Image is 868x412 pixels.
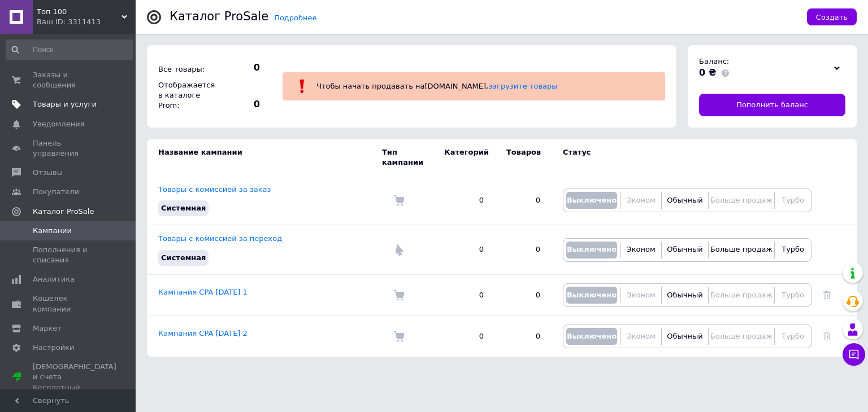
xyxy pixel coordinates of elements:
input: Поиск [6,40,133,60]
span: Товары и услуги [33,99,97,109]
a: Товары с комиссией за переход [158,234,282,243]
span: Турбо [782,245,804,253]
td: Тип кампании [382,139,433,176]
span: Топ 100 [37,7,121,17]
button: Обычный [665,328,705,345]
span: Обычный [667,332,702,340]
td: Название кампании [147,139,382,176]
span: Выключено [567,332,617,340]
button: Турбо [778,242,808,258]
button: Турбо [778,328,808,345]
button: Эконом [623,242,658,258]
button: Обычный [665,242,705,258]
button: Эконом [623,328,658,345]
td: Категорий [433,139,495,176]
span: Турбо [782,291,804,299]
span: Кампании [33,226,72,236]
span: Выключено [567,245,617,253]
div: Все товары: [155,62,218,77]
a: Пополнить баланс [699,94,845,116]
td: Товаров [495,139,552,176]
button: Больше продаж [711,242,771,258]
span: Кошелек компании [33,293,105,314]
a: Удалить [823,291,831,299]
div: Ваш ID: 3311413 [37,17,136,27]
button: Больше продаж [711,328,771,345]
button: Выключено [566,328,617,345]
span: Обычный [667,196,702,204]
a: Товары с комиссией за заказ [158,185,271,194]
span: 0 ₴ [699,67,716,78]
span: Эконом [627,196,656,204]
span: Баланс: [699,57,729,65]
span: Больше продаж [710,332,772,340]
img: Комиссия за заказ [393,290,405,301]
span: Отзывы [33,168,63,178]
td: 0 [495,315,552,357]
span: Турбо [782,196,804,204]
button: Выключено [566,287,617,304]
button: Создать [807,8,857,25]
a: Кампания CPA [DATE] 2 [158,329,248,338]
button: Эконом [623,192,658,209]
span: Обычный [667,245,702,253]
span: Больше продаж [710,291,772,299]
a: Кампания CPA [DATE] 1 [158,288,248,296]
span: 0 [220,62,260,74]
td: 0 [495,176,552,225]
span: Каталог ProSale [33,207,94,217]
span: Эконом [627,291,656,299]
span: Турбо [782,332,804,340]
span: Эконом [627,245,656,253]
span: Больше продаж [710,196,772,204]
span: Обычный [667,291,702,299]
button: Турбо [778,287,808,304]
img: Комиссия за заказ [393,331,405,342]
span: [DEMOGRAPHIC_DATA] и счета [33,362,116,393]
button: Эконом [623,287,658,304]
span: Создать [816,13,848,21]
button: Выключено [566,192,617,209]
img: Комиссия за заказ [393,195,405,206]
div: Отображается в каталоге Prom: [155,77,218,114]
a: загрузите товары [488,82,557,90]
span: Больше продаж [710,245,772,253]
div: Каталог ProSale [170,11,268,23]
a: Подробнее [274,14,316,22]
button: Больше продаж [711,287,771,304]
div: Бесплатный [33,383,116,393]
button: Больше продаж [711,192,771,209]
span: Уведомления [33,119,84,129]
span: Панель управления [33,138,105,159]
span: Системная [161,204,206,212]
button: Турбо [778,192,808,209]
td: 0 [433,225,495,274]
td: 0 [433,274,495,315]
button: Выключено [566,242,617,258]
span: Маркет [33,323,62,334]
span: Пополнить баланс [736,100,808,110]
span: Настройки [33,343,74,353]
img: Комиссия за переход [393,244,405,256]
a: Удалить [823,332,831,340]
span: Покупатели [33,187,79,197]
img: :exclamation: [294,78,311,95]
td: 0 [495,225,552,274]
span: 0 [220,98,260,111]
span: Заказы и сообщения [33,70,105,90]
span: Выключено [567,196,617,204]
span: Аналитика [33,274,75,284]
td: 0 [433,315,495,357]
td: Статус [552,139,811,176]
button: Чат с покупателем [843,343,865,366]
button: Обычный [665,287,705,304]
span: Эконом [627,332,656,340]
span: Системная [161,253,206,262]
span: Выключено [567,291,617,299]
td: 0 [433,176,495,225]
td: 0 [495,274,552,315]
div: Чтобы начать продавать на [DOMAIN_NAME] , [314,78,657,94]
span: Пополнения и списания [33,245,105,265]
button: Обычный [665,192,705,209]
